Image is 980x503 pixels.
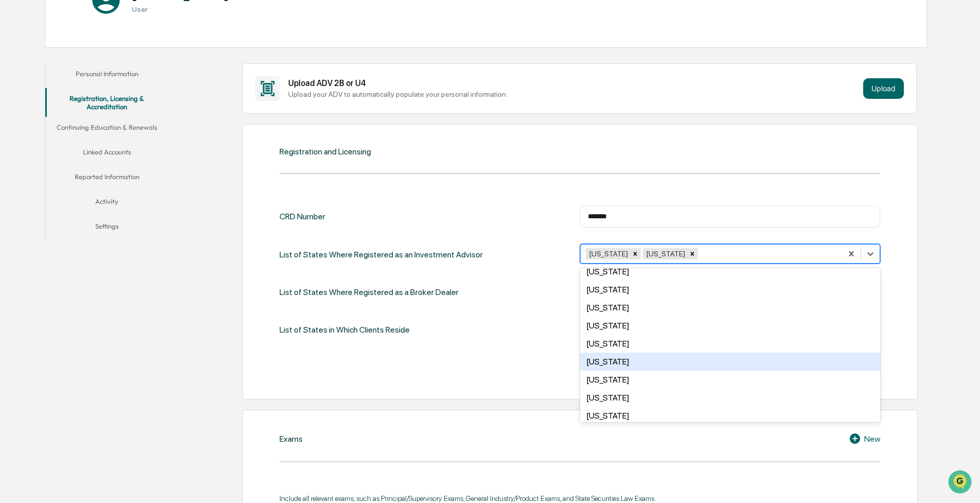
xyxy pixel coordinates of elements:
div: 🗄️ [75,131,83,139]
span: Preclearance [21,130,66,140]
button: Activity [45,191,168,216]
a: 🖐️Preclearance [6,126,71,144]
div: 🔎 [10,150,19,159]
button: Settings [45,216,168,240]
div: Remove Florida [629,248,641,259]
div: [US_STATE] [580,317,881,335]
div: Upload ADV 2B or U4 [288,78,859,88]
div: 🖐️ [10,131,19,139]
div: Upload your ADV to automatically populate your personal information. [288,90,859,98]
div: Start new chat [35,79,169,89]
img: 1746055101610-c473b297-6a78-478c-a979-82029cc54cd1 [10,79,29,97]
div: [US_STATE] [580,371,881,389]
div: [US_STATE] [580,263,881,281]
div: [US_STATE] [580,407,881,425]
div: secondary tabs example [45,63,168,241]
span: Pylon [102,175,125,182]
div: List of States in Which Clients Reside [279,319,410,340]
span: Attestations [85,130,128,140]
div: [US_STATE] [580,281,881,299]
div: Registration and Licensing [279,147,371,157]
div: Remove Utah [687,248,698,259]
div: [US_STATE] [586,248,629,259]
button: Start new chat [175,82,187,94]
div: Include all relevant exams, such as Principal/Supervisory Exams, General Industry/Product Exams, ... [279,494,880,502]
div: CRD Number [279,206,325,228]
p: How can we help? [10,22,187,38]
div: We're available if you need us! [35,89,130,97]
span: Data Lookup [21,149,65,160]
button: Personal Information [45,63,168,88]
div: [US_STATE] [580,299,881,317]
div: List of States Where Registered as an Investment Advisor [279,244,483,265]
input: Clear [27,47,170,58]
button: Registration, Licensing & Accreditation [45,88,168,117]
a: 🗄️Attestations [71,126,132,144]
button: Continuing Education & Renewals [45,117,168,142]
div: Exams [279,434,303,444]
button: Linked Accounts [45,142,168,166]
div: New [849,432,880,445]
button: Reported Information [45,166,168,191]
div: [US_STATE] [643,248,687,259]
div: [US_STATE] [580,353,881,371]
div: List of States Where Registered as a Broker Dealer [279,282,459,303]
a: 🔎Data Lookup [6,145,69,164]
div: [US_STATE] [580,335,881,353]
iframe: Open customer support [947,469,975,497]
a: Powered byPylon [73,174,125,182]
button: Upload [863,78,904,99]
h3: User [132,5,229,13]
div: [US_STATE] [580,389,881,407]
